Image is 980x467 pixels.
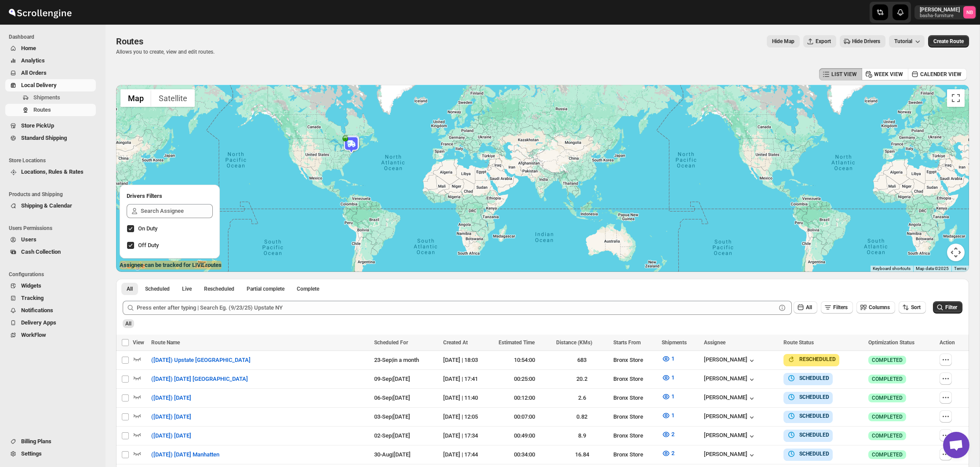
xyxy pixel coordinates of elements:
span: ([DATE]) [DATE] [GEOGRAPHIC_DATA] [151,375,248,383]
span: 23-Sep | in a month [374,357,419,363]
div: [DATE] | 17:34 [443,431,493,440]
button: Sort [899,301,926,314]
input: Press enter after typing | Search Eg. (9/23/25) Upstate NY [137,301,776,315]
a: Open this area in Google Maps (opens a new window) [118,260,147,272]
b: SCHEDULED [799,375,829,381]
a: Open chat [943,432,969,458]
div: 16.84 [556,450,608,459]
span: All Orders [21,69,47,76]
span: Create Route [933,38,964,45]
button: All [794,301,817,314]
div: Bronx Store [613,375,657,383]
div: [DATE] | 12:05 [443,412,493,421]
span: Hide Map [772,38,794,45]
span: Assignee [704,339,725,346]
span: Created At [443,339,468,346]
button: Cash Collection [5,246,96,258]
button: All routes [121,283,138,295]
button: 2 [656,427,680,441]
span: 06-Sep | [DATE] [374,394,410,401]
span: Configurations [9,271,99,278]
button: Notifications [5,304,96,317]
span: 2 [671,450,674,456]
button: Map camera controls [947,244,965,261]
button: [PERSON_NAME] [704,432,756,441]
div: Bronx Store [613,356,657,365]
div: 00:34:00 [499,450,550,459]
div: [DATE] | 11:40 [443,394,493,402]
p: basha-furniture [920,13,960,18]
span: Products and Shipping [9,191,99,198]
span: View [133,339,144,346]
div: [DATE] | 17:41 [443,375,493,383]
p: Allows you to create, view and edit routes. [116,48,215,55]
div: [PERSON_NAME] [704,451,756,460]
span: Starts From [613,339,641,346]
span: Tutorial [894,38,912,44]
span: Shipments [662,339,687,346]
button: Home [5,42,96,55]
span: All [127,285,133,292]
h2: Drivers Filters [127,192,213,201]
button: ([DATE]) [DATE] [146,391,197,405]
img: Google [118,260,147,272]
button: SCHEDULED [787,412,829,420]
span: 1 [671,355,674,362]
span: Route Name [151,339,180,346]
span: On Duty [138,225,157,232]
button: Hide Drivers [840,35,885,47]
span: Nael Basha [963,6,976,18]
span: Notifications [21,307,53,314]
div: 20.2 [556,375,608,383]
div: [PERSON_NAME] [704,375,756,384]
button: Shipping & Calendar [5,200,96,212]
span: Dashboard [9,33,99,40]
button: Users [5,233,96,246]
span: All [125,321,131,327]
span: 1 [671,374,674,381]
button: ([DATE]) [DATE] [146,429,197,443]
span: Filter [945,304,957,310]
span: 1 [671,412,674,419]
span: 30-Aug | [DATE] [374,451,411,458]
button: Shipments [5,91,96,104]
button: Widgets [5,280,96,292]
span: WorkFlow [21,332,46,338]
span: ([DATE]) [DATE] [151,394,191,402]
span: 2 [671,431,674,438]
button: ([DATE]) Upstate [GEOGRAPHIC_DATA] [146,353,256,367]
button: WorkFlow [5,329,96,341]
button: Tracking [5,292,96,304]
span: ([DATE]) [DATE] Manhatten [151,450,219,459]
span: Cash Collection [21,248,61,255]
span: Filters [833,304,848,310]
div: Bronx Store [613,394,657,402]
button: CALENDER VIEW [908,68,967,80]
button: WEEK VIEW [862,68,908,80]
span: Distance (KMs) [556,339,592,346]
div: Bronx Store [613,412,657,421]
button: Analytics [5,55,96,67]
span: COMPLETED [872,394,903,401]
span: Map data ©2025 [916,266,949,271]
div: 8.9 [556,431,608,440]
button: [PERSON_NAME] [704,413,756,422]
span: Local Delivery [21,82,57,88]
span: 03-Sep | [DATE] [374,413,410,420]
span: Routes [116,36,143,47]
button: Routes [5,104,96,116]
button: 1 [656,390,680,404]
span: Sort [911,304,921,310]
span: Complete [297,285,319,292]
span: Standard Shipping [21,135,67,141]
span: COMPLETED [872,451,903,458]
span: Rescheduled [204,285,234,292]
div: 10:54:00 [499,356,550,365]
button: Delivery Apps [5,317,96,329]
span: COMPLETED [872,413,903,420]
button: Show street map [120,89,151,107]
button: SCHEDULED [787,449,829,458]
span: Delivery Apps [21,319,56,326]
span: Billing Plans [21,438,51,445]
input: Search Assignee [141,204,213,218]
